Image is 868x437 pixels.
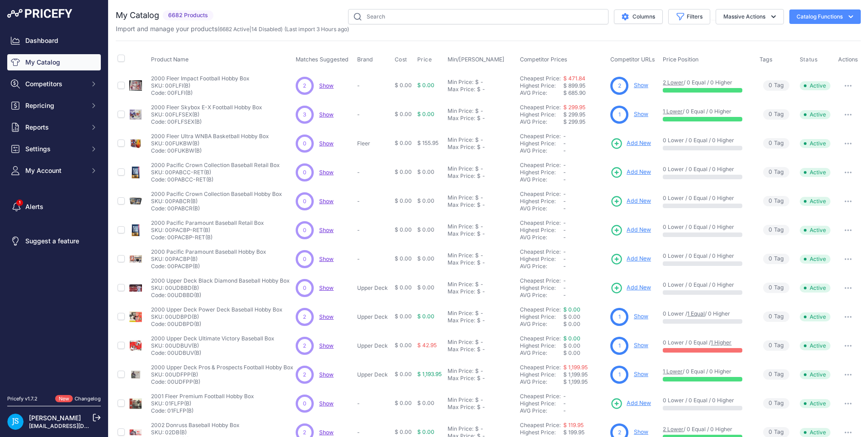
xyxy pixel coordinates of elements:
[481,201,485,209] div: -
[395,56,409,63] button: Cost
[25,144,85,153] span: Settings
[7,119,101,135] button: Reports
[475,223,479,230] div: $
[417,284,434,291] span: $ 0.00
[448,165,473,172] div: Min Price:
[151,118,262,126] p: Code: 00FLFSEX(B)
[763,311,789,322] span: Tag
[634,111,648,117] a: Show
[448,194,473,201] div: Min Price:
[217,26,283,33] span: ( | )
[627,399,651,408] span: Add New
[477,144,481,151] div: $
[481,259,485,266] div: -
[116,24,349,33] p: Import and manage your products
[319,342,334,349] span: Show
[520,56,567,63] span: Competitor Prices
[520,335,561,342] a: Cheapest Price:
[520,292,563,299] div: AVG Price:
[7,233,101,249] a: Suggest a feature
[151,133,269,140] p: 2000 Fleer Ultra WNBA Basketball Hobby Box
[448,310,473,317] div: Min Price:
[395,139,412,146] span: $ 0.00
[303,197,307,205] span: 0
[520,191,561,197] a: Cheapest Price:
[151,82,250,89] p: SKU: 00FLFI(B)
[627,255,651,263] span: Add New
[319,313,334,320] span: Show
[151,75,250,82] p: 2000 Fleer Impact Football Hobby Box
[151,104,262,111] p: 2000 Fleer Skybox E-X Football Hobby Box
[663,108,750,115] p: / 0 Equal / 0 Higher
[563,263,566,270] span: -
[481,144,485,151] div: -
[395,226,412,233] span: $ 0.00
[477,230,481,237] div: $
[417,139,439,146] span: $ 155.95
[75,395,101,402] a: Changelog
[348,9,609,24] input: Search
[520,422,561,428] a: Cheapest Price:
[219,26,250,33] a: 6682 Active
[357,82,391,89] p: -
[663,281,750,288] p: 0 Lower / 0 Equal / 0 Higher
[610,253,651,265] a: Add New
[711,339,731,346] a: 1 Higher
[563,89,607,97] div: $ 685.90
[357,56,373,63] span: Brand
[763,167,789,177] span: Tag
[769,168,772,177] span: 0
[716,9,784,24] button: Massive Actions
[151,234,264,241] p: Code: 00PACBP-RET(B)
[663,79,750,86] p: / 0 Equal / 0 Higher
[520,75,561,82] a: Cheapest Price:
[668,9,710,24] button: Filters
[151,169,280,176] p: SKU: 00PABCC-RET(B)
[520,140,563,147] div: Highest Price:
[520,198,563,205] div: Highest Price:
[481,230,485,237] div: -
[663,252,750,260] p: 0 Lower / 0 Equal / 0 Higher
[479,107,483,115] div: -
[663,195,750,202] p: 0 Lower / 0 Equal / 0 Higher
[563,198,566,205] span: -
[448,86,475,93] div: Max Price:
[319,198,334,205] a: Show
[563,205,566,212] span: -
[477,201,481,209] div: $
[357,169,391,176] p: -
[627,284,651,292] span: Add New
[319,169,334,176] span: Show
[479,194,483,201] div: -
[769,139,772,148] span: 0
[563,133,566,139] span: -
[520,104,561,111] a: Cheapest Price:
[477,288,481,295] div: $
[475,107,479,115] div: $
[759,56,773,63] span: Tags
[448,201,475,209] div: Max Price:
[357,227,391,234] p: -
[563,147,566,154] span: -
[116,9,159,22] h2: My Catalog
[769,255,772,263] span: 0
[610,137,651,150] a: Add New
[319,111,334,118] a: Show
[303,168,307,177] span: 0
[520,162,561,168] a: Cheapest Price:
[7,199,101,215] a: Alerts
[357,111,391,118] p: -
[7,98,101,114] button: Repricing
[251,26,281,33] a: 14 Disabled
[477,86,481,93] div: $
[800,56,818,63] span: Status
[520,256,563,263] div: Highest Price:
[763,196,789,206] span: Tag
[303,284,307,292] span: 0
[800,197,830,206] span: Active
[563,219,566,226] span: -
[395,82,412,88] span: $ 0.00
[769,110,772,119] span: 0
[417,82,434,88] span: $ 0.00
[319,284,334,291] a: Show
